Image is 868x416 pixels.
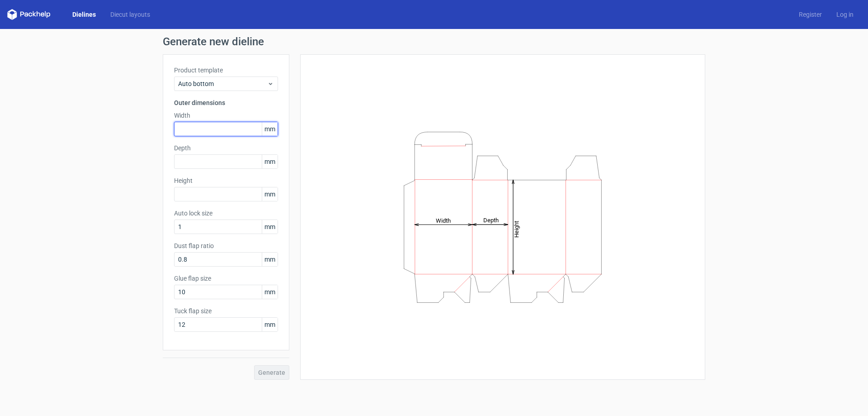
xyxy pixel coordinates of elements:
[174,98,278,107] h3: Outer dimensions
[174,209,278,218] label: Auto lock size
[262,253,278,266] span: mm
[436,217,451,224] tspan: Width
[174,143,278,153] label: Depth
[174,176,278,185] label: Height
[262,318,278,331] span: mm
[163,36,705,47] h1: Generate new dieline
[174,274,278,283] label: Glue flap size
[483,217,499,224] tspan: Depth
[103,10,157,19] a: Diecut layouts
[792,10,829,19] a: Register
[65,10,103,19] a: Dielines
[174,111,278,120] label: Width
[513,220,520,237] tspan: Height
[829,10,861,19] a: Log in
[262,122,278,136] span: mm
[174,241,278,250] label: Dust flap ratio
[262,285,278,299] span: mm
[262,220,278,234] span: mm
[174,306,278,316] label: Tuck flap size
[174,66,278,75] label: Product template
[262,155,278,168] span: mm
[262,187,278,201] span: mm
[178,79,267,88] span: Auto bottom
